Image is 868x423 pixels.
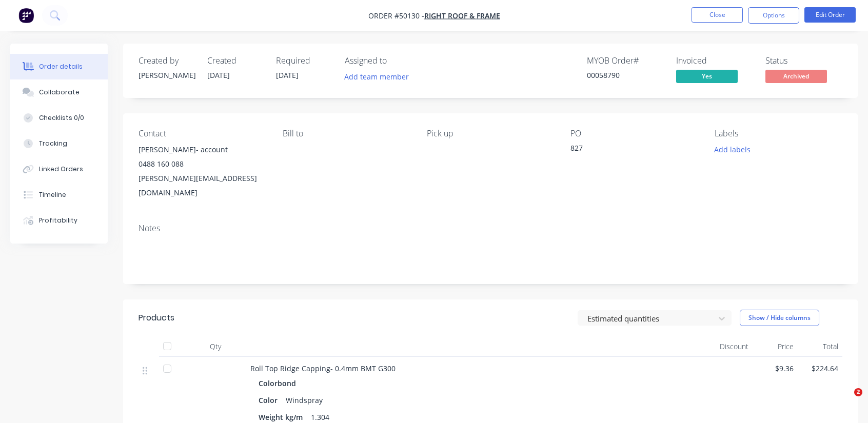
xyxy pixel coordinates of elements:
div: Assigned to [345,56,447,66]
span: Archived [765,70,827,83]
div: Colorbond [259,376,300,391]
div: PO [570,129,698,138]
span: Order #50130 - [368,11,424,21]
span: Roll Top Ridge Capping- 0.4mm BMT G300 [250,364,396,373]
span: 2 [854,388,862,396]
button: Checklists 0/0 [10,105,108,131]
div: Discount [708,336,753,357]
button: Order details [10,54,108,79]
div: Products [139,312,174,324]
div: Created [207,56,264,66]
div: Contact [139,129,266,138]
div: Required [276,56,332,66]
div: MYOB Order # [587,56,664,66]
button: Timeline [10,182,108,208]
a: Right Roof & Frame [424,11,500,21]
button: Add team member [339,70,415,84]
div: Notes [139,224,842,233]
div: Status [765,56,842,66]
button: Edit Order [804,7,856,23]
div: [PERSON_NAME]- account [139,143,266,157]
div: Qty [185,336,246,357]
div: Total [798,336,842,357]
div: 827 [570,143,698,157]
span: Yes [676,70,738,83]
div: Timeline [39,190,66,199]
button: Add team member [345,70,415,84]
button: Linked Orders [10,156,108,182]
div: Invoiced [676,56,753,66]
div: Collaborate [39,88,80,97]
button: Show / Hide columns [740,310,819,326]
span: $9.36 [757,363,793,374]
img: Factory [18,8,34,23]
div: 0488 160 088 [139,157,266,171]
div: Profitability [39,216,77,225]
button: Options [748,7,799,24]
span: $224.64 [802,363,838,374]
div: Checklists 0/0 [39,113,84,123]
div: Pick up [427,129,555,138]
div: Tracking [39,139,67,148]
div: 00058790 [587,70,664,80]
div: Windspray [282,393,327,408]
button: Tracking [10,131,108,156]
span: [DATE] [276,70,299,80]
iframe: Intercom live chat [833,388,858,413]
div: Color [259,393,282,408]
div: Bill to [283,129,410,138]
div: Linked Orders [39,165,83,174]
div: Labels [715,129,842,138]
div: Order details [39,62,83,71]
div: Price [753,336,797,357]
div: Created by [139,56,195,66]
button: Close [692,7,743,23]
span: [DATE] [207,70,230,80]
div: [PERSON_NAME][EMAIL_ADDRESS][DOMAIN_NAME] [139,171,266,200]
button: Collaborate [10,79,108,105]
button: Add labels [709,143,756,156]
div: [PERSON_NAME]- account0488 160 088[PERSON_NAME][EMAIL_ADDRESS][DOMAIN_NAME] [139,143,266,200]
button: Profitability [10,208,108,233]
div: [PERSON_NAME] [139,70,195,80]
